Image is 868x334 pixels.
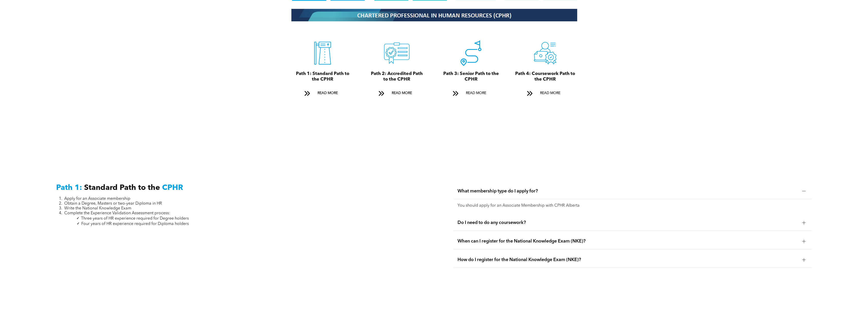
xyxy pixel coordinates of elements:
[316,88,340,98] span: READ MORE
[296,71,349,82] span: Path 1: Standard Path to the CPHR
[64,202,162,206] span: Obtain a Degree, Masters or two-year Diploma in HR
[464,88,488,98] span: READ MORE
[515,71,575,82] span: Path 4: Coursework Path to the CPHR
[375,88,419,98] a: READ MORE
[64,206,131,210] span: Write the National Knowledge Exam
[449,88,493,98] a: READ MORE
[457,257,798,263] span: How do I register for the National Knowledge Exam (NKE)?
[371,71,423,82] span: Path 2: Accredited Path to the CPHR
[443,71,499,82] span: Path 3: Senior Path to the CPHR
[64,197,130,201] span: Apply for an Associate membership
[457,220,798,225] span: Do I need to do any coursework?
[81,222,189,226] span: Four years of HR experience required for Diploma holders
[523,88,567,98] a: READ MORE
[457,188,798,194] span: What membership type do I apply for?
[538,88,562,98] span: READ MORE
[390,88,414,98] span: READ MORE
[64,211,170,215] span: Complete the Experience Validation Assessment process:
[457,203,808,208] p: You should apply for an Associate Membership with CPHR Alberta
[301,88,344,98] a: READ MORE
[81,217,189,221] span: Three years of HR experience required for Degree holders
[56,184,82,192] span: Path 1:
[457,238,798,244] span: When can I register for the National Knowledge Exam (NKE)?
[162,184,183,192] span: CPHR
[84,184,160,192] span: Standard Path to the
